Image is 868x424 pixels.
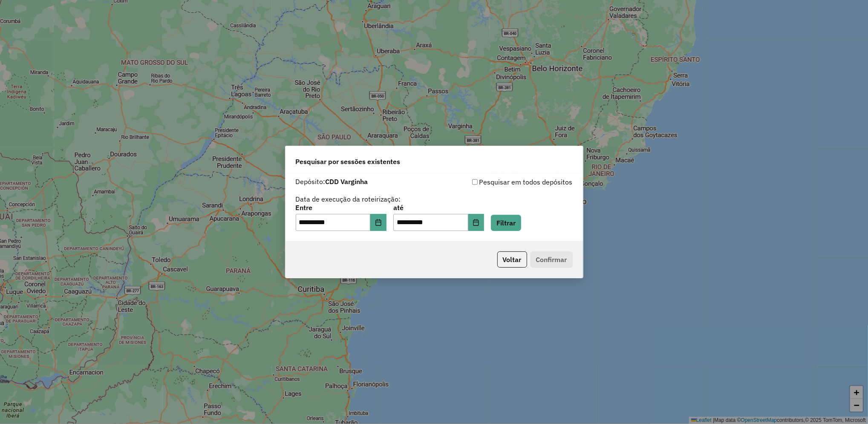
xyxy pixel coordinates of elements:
span: Pesquisar por sessões existentes [296,156,401,167]
button: Voltar [497,251,527,268]
label: Data de execução da roteirização: [296,194,401,204]
strong: CDD Varginha [326,177,368,186]
div: Pesquisar em todos depósitos [434,177,573,187]
button: Choose Date [468,214,484,231]
label: até [393,202,484,213]
button: Choose Date [370,214,386,231]
label: Depósito: [296,176,368,187]
button: Filtrar [491,215,521,231]
label: Entre [296,202,386,213]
